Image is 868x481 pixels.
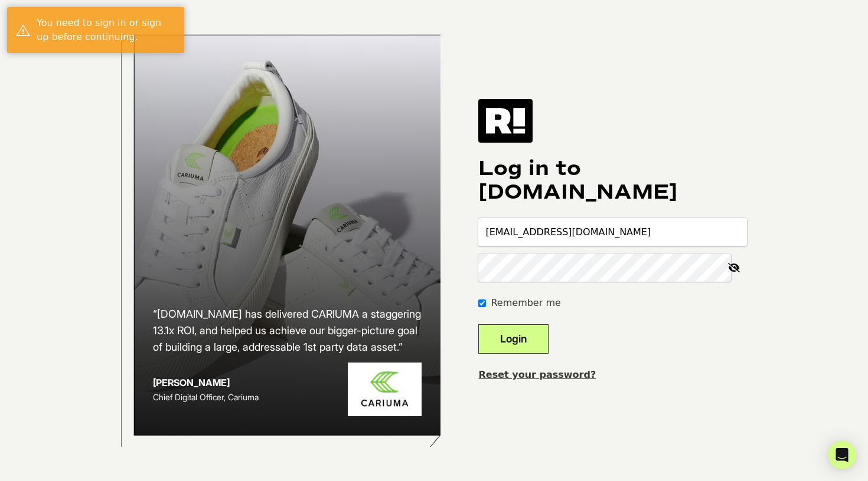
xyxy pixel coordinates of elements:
[153,392,259,402] span: Chief Digital Officer, Cariuma
[478,369,596,380] a: Reset your password?
[491,296,560,310] label: Remember me
[478,324,549,354] button: Login
[478,218,747,246] input: Email
[153,306,422,355] h2: “[DOMAIN_NAME] has delivered CARIUMA a staggering 13.1x ROI, and helped us achieve our bigger-pic...
[153,377,230,388] strong: [PERSON_NAME]
[37,16,175,44] div: You need to sign in or sign up before continuing.
[478,157,747,204] h1: Log in to [DOMAIN_NAME]
[828,441,856,469] div: Open Intercom Messenger
[348,363,422,416] img: Cariuma
[478,99,533,143] img: Retention.com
